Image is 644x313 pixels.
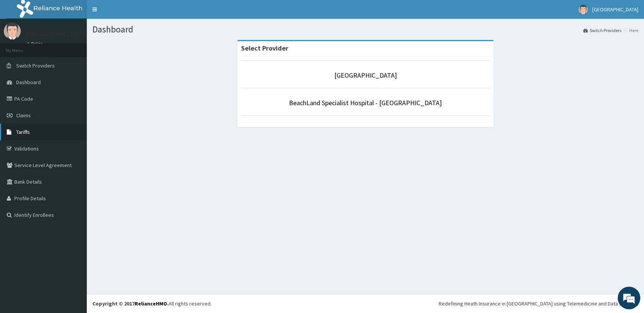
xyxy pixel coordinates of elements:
[26,41,45,46] a: Online
[578,5,588,14] img: User Image
[16,129,30,135] span: Tariffs
[16,79,41,86] span: Dashboard
[16,112,31,119] span: Claims
[26,31,89,37] p: [GEOGRAPHIC_DATA]
[4,23,21,40] img: User Image
[87,294,644,313] footer: All rights reserved.
[92,300,169,307] strong: Copyright © 2017 .
[334,71,397,80] a: [GEOGRAPHIC_DATA]
[289,98,442,107] a: BeachLand Specialist Hospital - [GEOGRAPHIC_DATA]
[92,25,638,34] h1: Dashboard
[241,44,288,52] strong: Select Provider
[16,62,55,69] span: Switch Providers
[135,300,167,307] a: RelianceHMO
[622,27,638,34] li: Here
[583,27,621,34] a: Switch Providers
[439,300,638,307] div: Redefining Heath Insurance in [GEOGRAPHIC_DATA] using Telemedicine and Data Science!
[592,6,638,13] span: [GEOGRAPHIC_DATA]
